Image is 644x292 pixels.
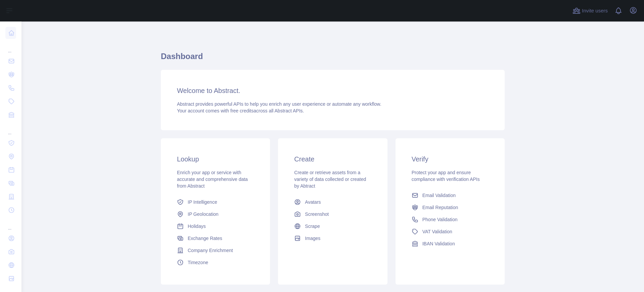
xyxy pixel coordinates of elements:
[409,226,491,238] a: VAT Validation
[177,154,254,164] h3: Lookup
[177,170,248,189] span: Enrich your app or service with accurate and comprehensive data from Abstract
[291,232,374,244] a: Images
[291,220,374,232] a: Scrape
[188,199,217,205] span: IP Intelligence
[422,204,458,211] span: Email Reputation
[161,51,505,67] h1: Dashboard
[177,101,381,107] span: Abstract provides powerful APIs to help you enrich any user experience or automate any workflow.
[188,259,208,266] span: Timezone
[409,238,491,250] a: IBAN Validation
[177,108,304,113] span: Your account comes with across all Abstract APIs.
[294,170,366,189] span: Create or retrieve assets from a variety of data collected or created by Abtract
[412,154,489,164] h3: Verify
[422,216,458,223] span: Phone Validation
[409,213,491,226] a: Phone Validation
[305,211,329,217] span: Screenshot
[409,189,491,201] a: Email Validation
[188,223,206,230] span: Holidays
[582,7,608,15] span: Invite users
[305,199,321,205] span: Avatars
[409,201,491,213] a: Email Reputation
[305,223,320,230] span: Scrape
[5,122,16,136] div: ...
[174,220,257,232] a: Holidays
[230,108,254,113] span: free credits
[422,192,456,199] span: Email Validation
[294,154,371,164] h3: Create
[422,228,452,235] span: VAT Validation
[571,5,609,16] button: Invite users
[174,208,257,220] a: IP Geolocation
[291,208,374,220] a: Screenshot
[188,235,222,242] span: Exchange Rates
[174,232,257,244] a: Exchange Rates
[412,170,480,182] span: Protect your app and ensure compliance with verification APIs
[174,244,257,256] a: Company Enrichment
[305,235,320,242] span: Images
[188,211,219,217] span: IP Geolocation
[174,256,257,269] a: Timezone
[188,247,233,254] span: Company Enrichment
[291,196,374,208] a: Avatars
[177,86,489,95] h3: Welcome to Abstract.
[5,217,16,231] div: ...
[5,40,16,54] div: ...
[174,196,257,208] a: IP Intelligence
[422,240,455,247] span: IBAN Validation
